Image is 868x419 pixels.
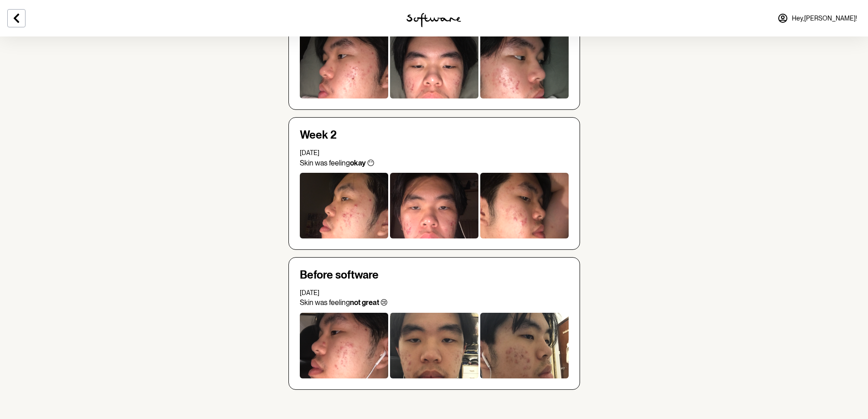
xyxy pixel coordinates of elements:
h4: Week 2 [300,129,569,142]
p: Skin was feeling 😢 [300,298,569,307]
strong: okay [350,159,366,167]
h4: Before software [300,269,569,282]
span: Hey, [PERSON_NAME] ! [792,15,857,22]
strong: not great [350,298,379,307]
img: software logo [406,13,461,27]
p: Skin was feeling 😶 [300,159,569,167]
span: [DATE] [300,149,319,156]
span: [DATE] [300,289,319,296]
a: Hey,[PERSON_NAME]! [772,7,863,29]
